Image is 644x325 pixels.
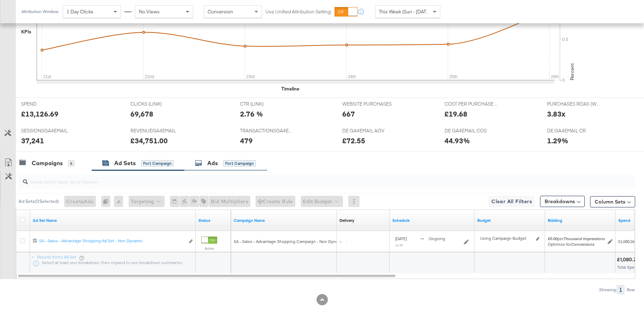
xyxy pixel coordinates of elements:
[240,127,293,134] span: TRANSACTIONSGA4EMAIL
[68,160,74,167] div: 6
[33,218,193,223] a: Your Ad Set name.
[240,109,263,119] div: 2.76 %
[130,127,183,134] span: REVENUEGA4EMAIL
[339,218,354,223] div: Delivery
[617,256,641,263] div: £1,080.26
[379,8,432,15] span: This Week (Sun - [DATE])
[489,196,535,207] button: Clear All Filters
[139,8,160,15] span: No Views
[240,101,293,107] span: CTR (LINK)
[21,101,74,107] span: SPEND
[548,236,605,241] span: per
[540,196,585,207] button: Breakdowns
[21,127,74,134] span: SESSIONSGA4EMAIL
[208,8,233,15] span: Conversion
[339,218,354,223] a: Reflects the ability of your Ad Set to achieve delivery based on ad states, schedule and budget.
[548,242,605,247] div: Optimize for
[201,246,217,251] label: Active
[19,198,59,205] div: Ad Sets ( 0 Selected)
[101,196,114,207] div: 0
[240,136,253,146] div: 479
[342,101,395,107] span: WEBSITE PURCHASES
[141,160,174,167] div: for 1 Campaign
[547,109,565,119] div: 3.83x
[617,264,639,270] span: Total Spend
[626,287,635,292] div: Row
[569,63,575,80] text: Percent
[130,136,168,146] div: £34,751.00
[392,218,472,223] a: Shows when your Ad Set is scheduled to deliver.
[547,136,568,146] div: 1.29%
[571,242,594,247] em: Conversions
[480,236,534,241] div: Using Campaign Budget
[342,109,355,119] div: 667
[21,136,44,146] div: 37,241
[548,218,613,223] a: Shows your bid and optimisation settings for this Ad Set.
[28,172,579,186] input: Search Ad Set Name, ID or Objective
[234,239,381,244] span: SA - Sales - Advantage Shopping Campaign - Non Dynamic - iCOS Test - Cell A
[32,159,63,167] div: Campaigns
[21,29,31,35] div: KPIs
[39,238,185,245] a: SA - Sales - Advantage Shopping Ad Set - Non Dynamic
[67,8,93,15] span: 1 Day Clicks
[130,109,153,119] div: 69,678
[223,160,256,167] div: for 1 Campaign
[491,197,532,206] span: Clear All Filters
[114,159,136,167] div: Ad Sets
[617,285,624,294] div: 1
[207,159,218,167] div: Ads
[39,238,185,244] div: SA - Sales - Advantage Shopping Ad Set - Non Dynamic
[564,236,605,241] em: Thousand Impressions
[547,101,600,107] span: PURCHASES ROAS (WEBSITE EVENTS)
[444,127,497,134] span: DE GA4EMAIL COS
[342,127,395,134] span: DE GA4EMAIL AOV
[281,86,299,92] div: Timeline
[265,8,332,15] label: Use Unified Attribution Setting:
[21,9,59,14] div: Attribution Window:
[234,218,334,223] a: Your campaign name.
[429,236,445,241] span: ongoing
[477,218,542,223] a: Shows the current budget of Ad Set.
[444,109,467,119] div: £19.68
[444,136,470,146] div: 44.93%
[342,136,365,146] div: £72.55
[395,236,407,241] span: [DATE]
[444,101,497,107] span: COST PER PURCHASE (WEBSITE EVENTS)
[599,287,617,292] div: Showing:
[548,236,557,241] em: £0.00
[590,196,635,207] button: Column Sets
[547,127,600,134] span: DE GA4EMAIL CR
[130,101,183,107] span: CLICKS (LINK)
[21,109,59,119] div: £13,126.69
[395,243,403,247] sub: 16:48
[198,218,228,223] a: Shows the current state of your Ad Set.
